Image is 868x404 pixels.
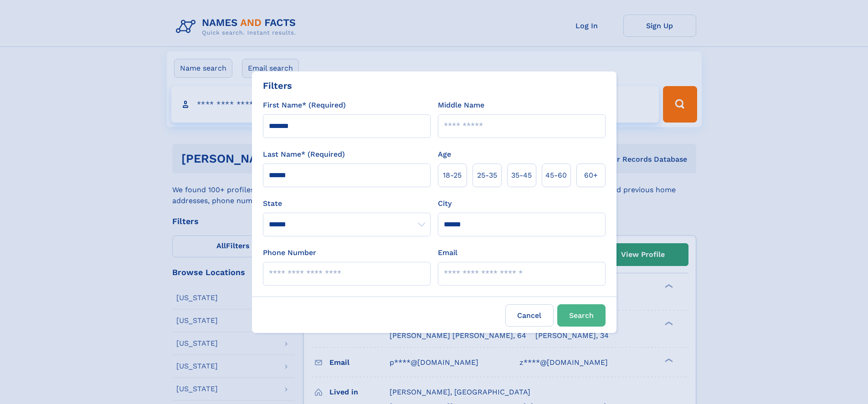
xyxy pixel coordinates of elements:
[438,198,452,209] label: City
[557,304,606,327] button: Search
[545,170,567,181] span: 45‑60
[584,170,598,181] span: 60+
[263,247,316,258] label: Phone Number
[263,100,346,111] label: First Name* (Required)
[263,198,431,209] label: State
[438,100,484,111] label: Middle Name
[505,304,554,327] label: Cancel
[511,170,532,181] span: 35‑45
[438,149,451,160] label: Age
[477,170,497,181] span: 25‑35
[263,79,292,92] div: Filters
[263,149,345,160] label: Last Name* (Required)
[438,247,457,258] label: Email
[443,170,462,181] span: 18‑25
